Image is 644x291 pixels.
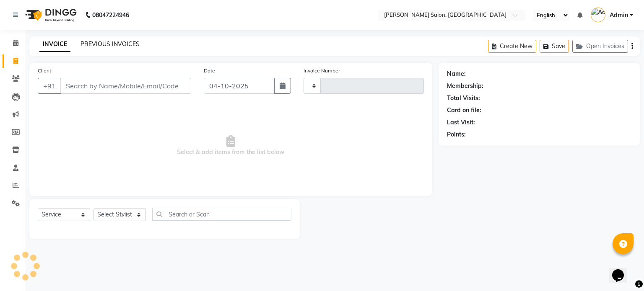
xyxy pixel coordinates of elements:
[610,11,628,20] span: Admin
[38,78,61,94] button: +91
[447,94,480,103] div: Total Visits:
[38,67,51,75] label: Client
[152,208,291,221] input: Search or Scan
[572,40,628,53] button: Open Invoices
[447,130,466,139] div: Points:
[39,37,70,52] a: INVOICE
[21,3,79,27] img: logo
[447,82,483,90] div: Membership:
[304,67,340,75] label: Invoice Number
[80,40,140,48] a: PREVIOUS INVOICES
[609,258,636,283] iframe: chat widget
[591,8,605,22] img: Admin
[447,118,475,127] div: Last Visit:
[540,40,569,53] button: Save
[38,104,424,188] span: Select & add items from the list below
[60,78,191,94] input: Search by Name/Mobile/Email/Code
[92,3,129,27] b: 08047224946
[204,67,215,75] label: Date
[447,106,481,115] div: Card on file:
[488,40,536,53] button: Create New
[447,70,466,78] div: Name:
